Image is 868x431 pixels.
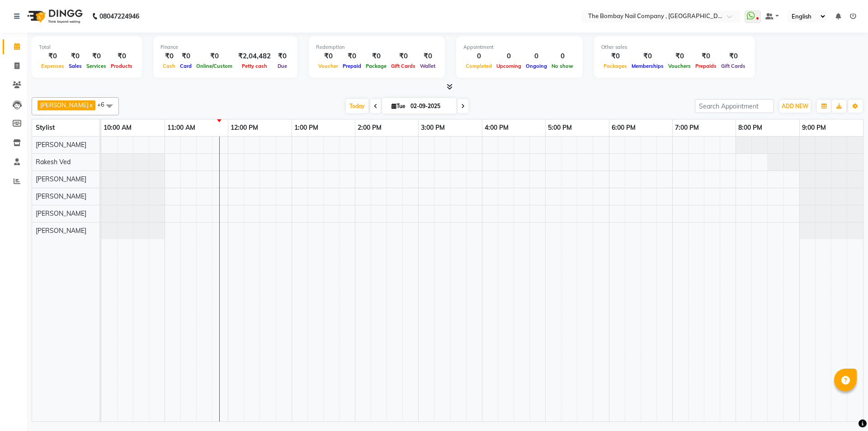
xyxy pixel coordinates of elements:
[36,192,86,200] span: [PERSON_NAME]
[178,63,194,69] span: Card
[418,63,438,69] span: Wallet
[779,100,811,113] button: ADD NEW
[36,209,86,218] span: [PERSON_NAME]
[363,63,389,69] span: Package
[355,121,384,134] a: 2:00 PM
[84,51,108,62] div: ₹0
[194,51,235,62] div: ₹0
[36,123,55,132] span: Stylist
[36,141,86,149] span: [PERSON_NAME]
[673,121,701,134] a: 7:00 PM
[524,51,549,62] div: 0
[178,51,194,62] div: ₹0
[549,51,576,62] div: 0
[40,101,89,109] span: [PERSON_NAME]
[99,4,139,29] b: 08047224946
[782,103,808,109] span: ADD NEW
[494,51,524,62] div: 0
[39,63,66,69] span: Expenses
[23,4,85,29] img: logo
[316,51,340,62] div: ₹0
[235,51,274,62] div: ₹2,04,482
[36,175,86,183] span: [PERSON_NAME]
[66,63,84,69] span: Sales
[39,43,135,51] div: Total
[482,121,511,134] a: 4:00 PM
[666,51,693,62] div: ₹0
[274,51,290,62] div: ₹0
[693,51,719,62] div: ₹0
[609,121,638,134] a: 6:00 PM
[228,121,260,134] a: 12:00 PM
[36,158,71,166] span: Rakesh Ved
[524,63,549,69] span: Ongoing
[800,121,828,134] a: 9:00 PM
[316,43,438,51] div: Redemption
[292,121,321,134] a: 1:00 PM
[418,51,438,62] div: ₹0
[830,395,859,422] iframe: chat widget
[693,63,719,69] span: Prepaids
[346,99,368,113] span: Today
[340,51,363,62] div: ₹0
[419,121,447,134] a: 3:00 PM
[601,51,629,62] div: ₹0
[666,63,693,69] span: Vouchers
[549,63,576,69] span: No show
[629,51,666,62] div: ₹0
[84,63,108,69] span: Services
[160,63,178,69] span: Cash
[66,51,84,62] div: ₹0
[108,51,135,62] div: ₹0
[108,63,135,69] span: Products
[160,43,290,51] div: Finance
[601,63,629,69] span: Packages
[165,121,198,134] a: 11:00 AM
[363,51,389,62] div: ₹0
[340,63,363,69] span: Prepaid
[101,121,134,134] a: 10:00 AM
[97,101,111,108] span: +6
[494,63,524,69] span: Upcoming
[316,63,340,69] span: Voucher
[389,103,408,109] span: Tue
[463,51,494,62] div: 0
[36,227,86,235] span: [PERSON_NAME]
[275,63,289,69] span: Due
[194,63,235,69] span: Online/Custom
[240,63,269,69] span: Petty cash
[39,51,66,62] div: ₹0
[463,63,494,69] span: Completed
[89,101,93,109] a: x
[463,43,576,51] div: Appointment
[695,99,774,113] input: Search Appointment
[719,63,748,69] span: Gift Cards
[601,43,748,51] div: Other sales
[408,99,453,113] input: 2025-09-02
[389,63,418,69] span: Gift Cards
[736,121,764,134] a: 8:00 PM
[719,51,748,62] div: ₹0
[389,51,418,62] div: ₹0
[629,63,666,69] span: Memberships
[160,51,178,62] div: ₹0
[546,121,574,134] a: 5:00 PM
